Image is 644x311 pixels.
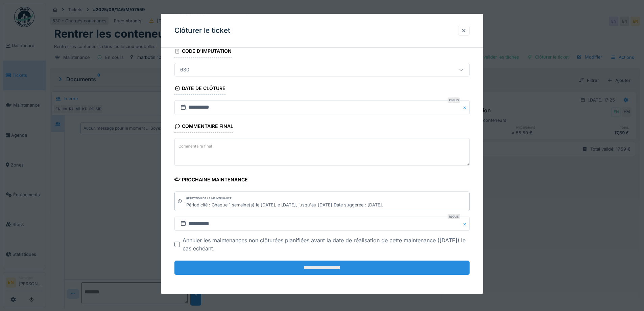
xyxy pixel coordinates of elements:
h3: Clôturer le ticket [174,26,230,35]
div: Date de clôture [174,84,225,95]
div: Annuler les maintenances non clôturées planifiées avant la date de réalisation de cette maintenan... [183,236,470,252]
label: Commentaire final [177,142,213,151]
div: Code d'imputation [174,46,232,58]
div: Répétition de la maintenance [186,196,232,201]
div: Périodicité : Chaque 1 semaine(s) le [DATE],le [DATE], jusqu'au [DATE] Date suggérée : [DATE]. [186,202,383,208]
button: Close [462,217,470,231]
div: 630 [177,66,192,74]
div: Requis [448,214,460,219]
div: Commentaire final [174,121,233,133]
div: Prochaine maintenance [174,175,248,186]
button: Close [462,101,470,115]
div: Requis [448,98,460,103]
